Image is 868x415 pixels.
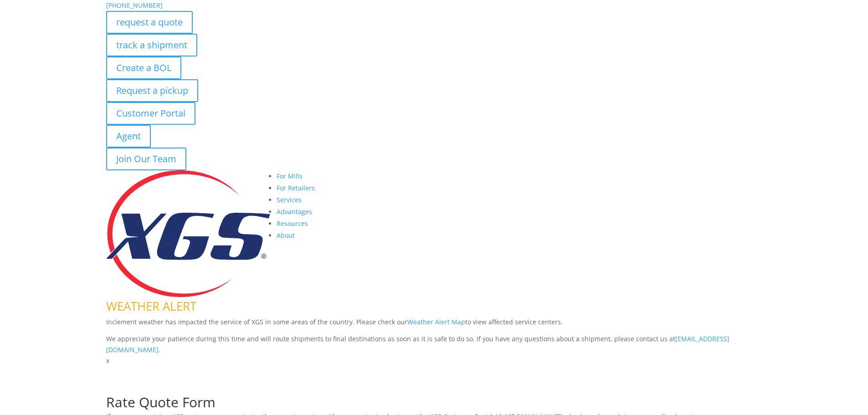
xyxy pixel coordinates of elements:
a: About [277,231,295,240]
a: Agent [106,125,151,148]
a: Create a BOL [106,56,181,79]
p: Inclement weather has impacted the service of XGS in some areas of the country. Please check our ... [106,317,762,334]
span: WEATHER ALERT [106,298,196,314]
h1: Request a Quote [106,366,762,384]
h1: Rate Quote Form [106,395,762,414]
p: x [106,355,762,366]
a: request a quote [106,11,193,34]
p: We appreciate your patience during this time and will route shipments to final destinations as so... [106,333,762,355]
a: For Retailers [277,184,315,192]
a: Request a pickup [106,79,198,102]
a: Weather Alert Map [407,318,465,326]
a: For Mills [277,172,303,180]
a: Advantages [277,207,312,216]
a: track a shipment [106,34,197,56]
a: Join Our Team [106,148,186,170]
a: [PHONE_NUMBER] [106,1,163,10]
a: Services [277,195,302,204]
a: Customer Portal [106,102,195,125]
a: Resources [277,219,308,228]
p: Complete the form below for a customized quote based on your shipping needs. [106,384,762,395]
